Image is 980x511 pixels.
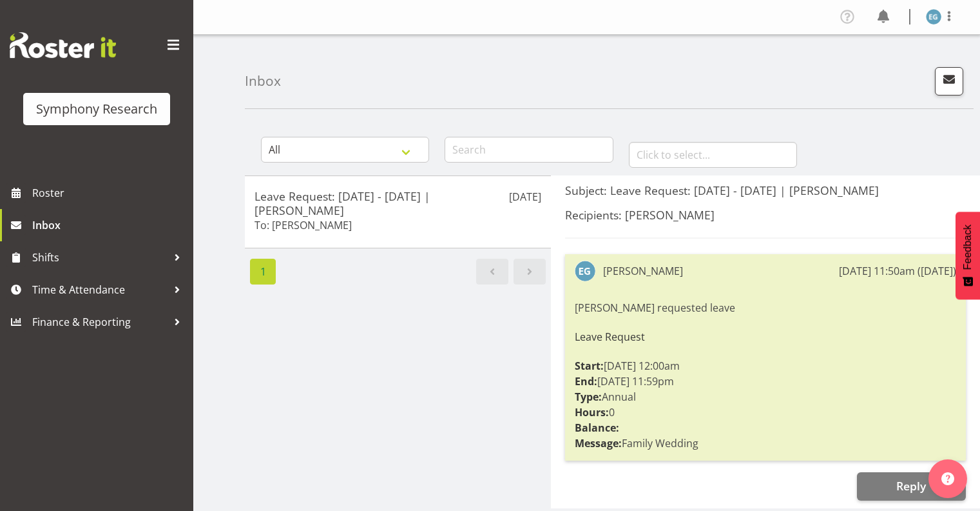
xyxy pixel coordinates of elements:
[32,183,187,203] span: Roster
[926,9,941,25] img: evelyn-gray1866.jpg
[575,390,602,404] strong: Type:
[255,219,352,232] h6: To: [PERSON_NAME]
[32,248,168,267] span: Shifts
[514,259,546,285] a: Next page
[575,405,609,419] strong: Hours:
[896,478,926,494] span: Reply
[476,259,508,285] a: Previous page
[245,74,281,88] h4: Inbox
[575,331,956,343] h6: Leave Request
[565,208,966,222] h5: Recipients: [PERSON_NAME]
[32,312,168,332] span: Finance & Reporting
[32,215,187,235] span: Inbox
[575,421,619,435] strong: Balance:
[36,99,157,119] div: Symphony Research
[255,189,541,217] h5: Leave Request: [DATE] - [DATE] | [PERSON_NAME]
[629,142,797,168] input: Click to select...
[941,472,954,485] img: help-xxl-2.png
[575,436,622,450] strong: Message:
[32,280,168,299] span: Time & Attendance
[857,472,966,501] button: Reply
[575,374,597,388] strong: End:
[575,359,604,373] strong: Start:
[603,263,683,279] div: [PERSON_NAME]
[962,225,974,270] span: Feedback
[509,189,541,205] p: [DATE]
[565,183,966,197] h5: Subject: Leave Request: [DATE] - [DATE] | [PERSON_NAME]
[575,297,956,454] div: [PERSON_NAME] requested leave [DATE] 12:00am [DATE] 11:59pm Annual 0 Family Wedding
[445,137,613,163] input: Search
[10,32,116,58] img: Rosterit website logo
[839,263,956,279] div: [DATE] 11:50am ([DATE])
[575,261,595,281] img: evelyn-gray1866.jpg
[956,212,980,299] button: Feedback - Show survey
